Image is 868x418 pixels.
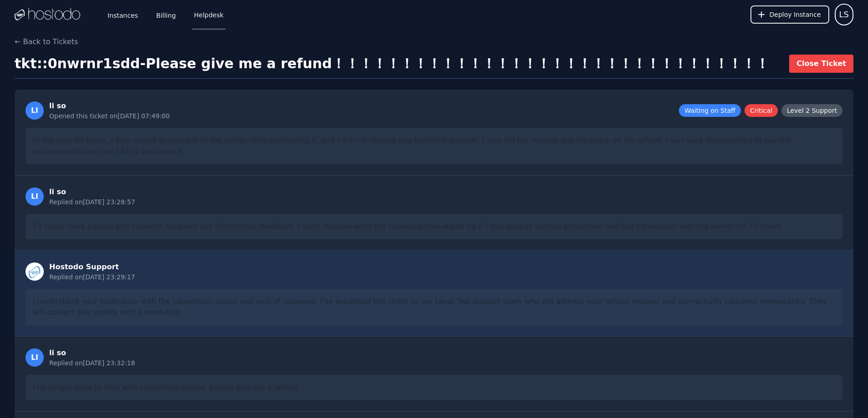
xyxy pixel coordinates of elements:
[49,347,135,358] div: li so
[26,289,842,325] div: I understand your frustration with the connection issues and lack of response. I've escalated thi...
[15,55,769,72] h1: tkt::0nwrnr1sdd - Please give me a refund！！！！！！！！！！！！！！！！！！！！！！！！！！！！！！！！
[745,104,778,117] span: Critical
[26,187,44,206] div: LI
[15,36,78,47] button: ← Back to Tickets
[49,262,135,272] div: Hostodo Support
[26,214,842,239] div: 72 hours have passed and I haven't received any information feedback. I can't imagine what the co...
[26,375,842,400] div: I no longer have to deal with connection issues, please give me a refund
[750,5,829,24] button: Deploy Instance
[49,101,170,111] div: li so
[770,10,821,19] span: Deploy Instance
[26,128,842,164] div: In the past 60 hours, I was unable to connect to the server after purchasing it, and I did not re...
[49,358,135,368] div: Replied on [DATE] 23:32:18
[835,4,853,25] button: User menu
[49,197,135,206] div: Replied on [DATE] 23:28:57
[679,104,741,117] span: Waiting on Staff
[789,55,853,73] button: Close Ticket
[49,272,135,282] div: Replied on [DATE] 23:29:17
[15,8,80,21] img: Logo
[49,186,135,197] div: li so
[26,101,44,120] div: LI
[839,8,849,21] span: LS
[781,104,842,117] span: Level 2 Support
[26,262,44,281] img: Staff
[26,348,44,367] div: LI
[49,111,170,121] div: Opened this ticket on [DATE] 07:49:00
